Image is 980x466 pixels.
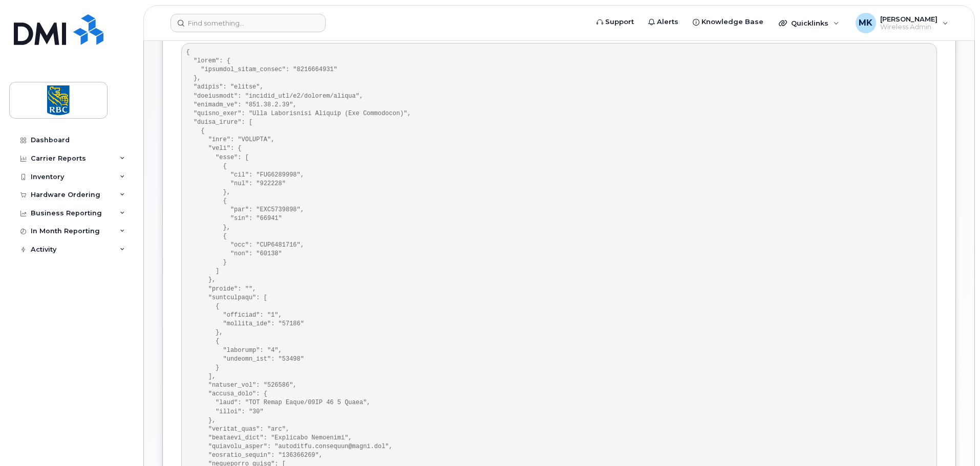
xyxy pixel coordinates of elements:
div: Quicklinks [772,13,846,33]
span: Alerts [657,17,678,27]
span: Support [605,17,634,27]
div: Mark Koa [848,13,955,33]
a: Support [589,12,641,32]
span: MK [859,17,872,29]
a: Alerts [641,12,686,32]
span: Wireless Admin [880,23,938,31]
span: Knowledge Base [701,17,763,27]
span: Quicklinks [791,19,828,27]
input: Find something... [171,14,326,32]
span: [PERSON_NAME] [880,15,938,23]
a: Knowledge Base [686,12,771,32]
